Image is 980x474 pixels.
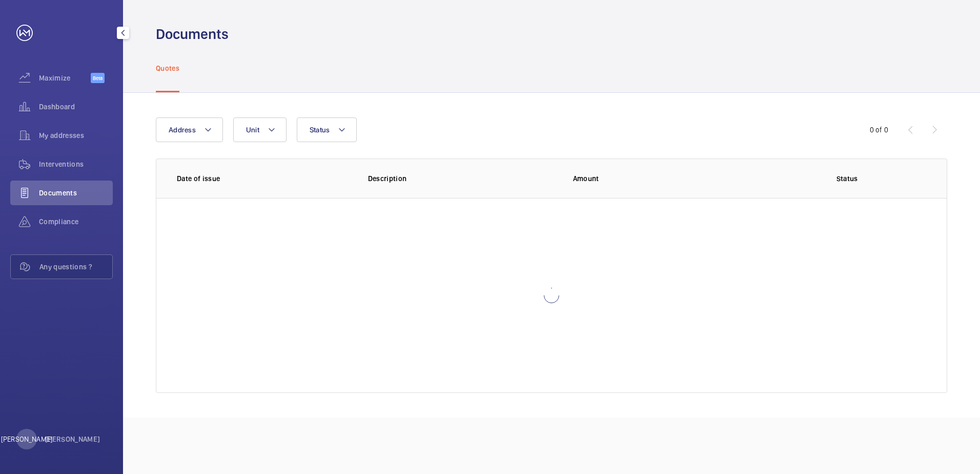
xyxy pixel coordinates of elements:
[39,216,113,227] span: Compliance
[39,73,91,83] span: Maximize
[156,25,229,44] h1: Documents
[156,63,179,73] p: Quotes
[870,125,888,135] div: 0 of 0
[368,173,557,184] p: Description
[233,117,287,142] button: Unit
[573,173,752,184] p: Amount
[768,173,926,184] p: Status
[39,188,113,198] span: Documents
[39,102,113,112] span: Dashboard
[39,130,113,141] span: My addresses
[39,262,112,272] span: Any questions ?
[39,159,113,169] span: Interventions
[91,73,105,83] span: Beta
[246,126,259,134] span: Unit
[45,434,100,444] p: [PERSON_NAME]
[156,117,223,142] button: Address
[177,173,352,184] p: Date of issue
[297,117,357,142] button: Status
[169,126,196,134] span: Address
[310,126,330,134] span: Status
[1,434,52,444] p: [PERSON_NAME]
